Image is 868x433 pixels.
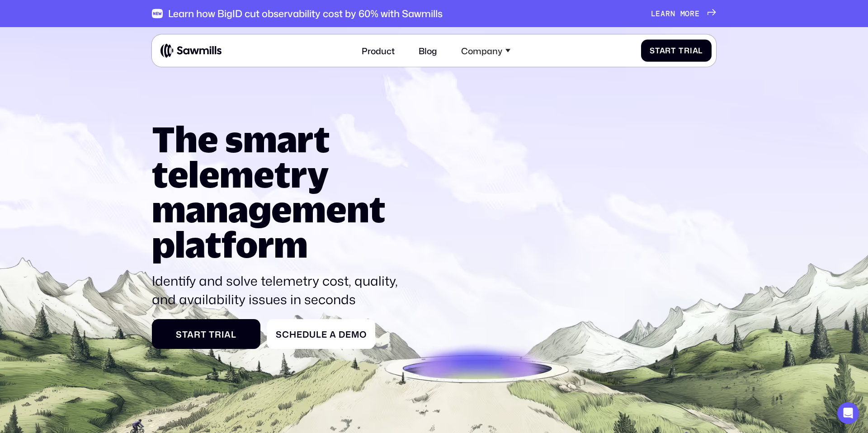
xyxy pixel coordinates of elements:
[837,402,859,424] div: Open Intercom Messenger
[276,329,367,339] div: Schedule a Demo
[355,39,401,62] a: Product
[160,329,252,339] div: Start Trial
[168,8,443,19] div: Learn how BigID cut observability cost by 60% with Sawmills
[651,9,700,18] div: Learn more
[461,45,502,56] div: Company
[412,39,444,62] a: Blog
[650,46,703,55] div: Start Trial
[651,9,716,18] a: Learn more
[267,319,375,349] a: Schedule a Demo
[152,272,404,308] p: Identify and solve telemetry cost, quality, and availability issues in seconds
[641,39,712,61] a: Start Trial
[152,319,260,349] a: Start Trial
[152,122,404,262] h1: The smart telemetry management platform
